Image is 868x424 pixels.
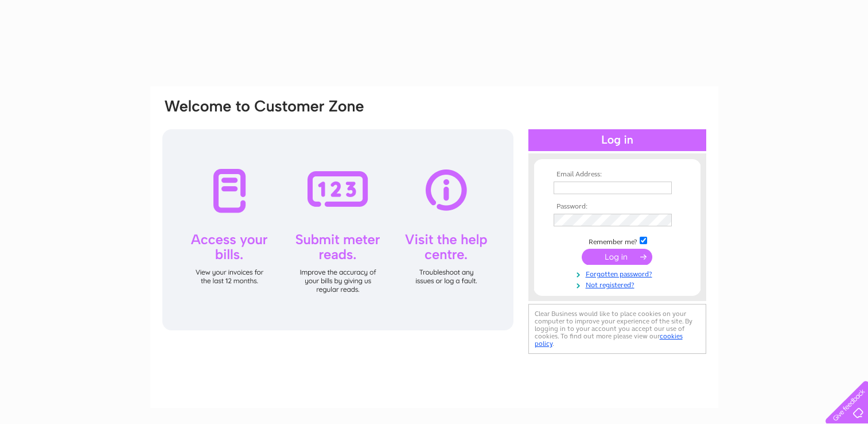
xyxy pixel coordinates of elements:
a: Forgotten password? [554,268,684,279]
th: Password: [551,203,684,211]
input: Submit [582,249,652,265]
a: Not registered? [554,279,684,290]
td: Remember me? [551,235,684,246]
th: Email Address: [551,171,684,179]
div: Clear Business would like to place cookies on your computer to improve your experience of the sit... [528,304,706,354]
a: cookies policy [535,332,683,348]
